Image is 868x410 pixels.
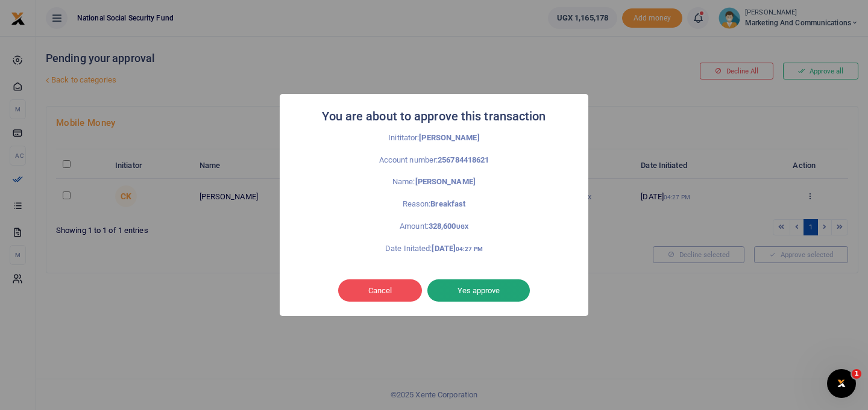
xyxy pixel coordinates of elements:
span: 1 [852,369,861,379]
strong: 256784418621 [438,155,489,164]
h2: You are about to approve this transaction [322,106,546,127]
small: 04:27 PM [456,246,483,252]
small: UGX [456,223,468,230]
p: Inititator: [306,132,562,144]
strong: [PERSON_NAME] [415,177,476,186]
button: Cancel [338,279,422,302]
iframe: Intercom live chat [827,369,856,398]
p: Amount: [306,220,562,233]
p: Date Initated: [306,243,562,255]
p: Name: [306,176,562,188]
strong: [DATE] [432,244,482,253]
strong: [PERSON_NAME] [419,133,479,142]
strong: Breakfast [430,199,465,208]
button: Yes approve [427,279,530,302]
strong: 328,600 [429,222,468,231]
p: Reason: [306,198,562,211]
p: Account number: [306,154,562,167]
